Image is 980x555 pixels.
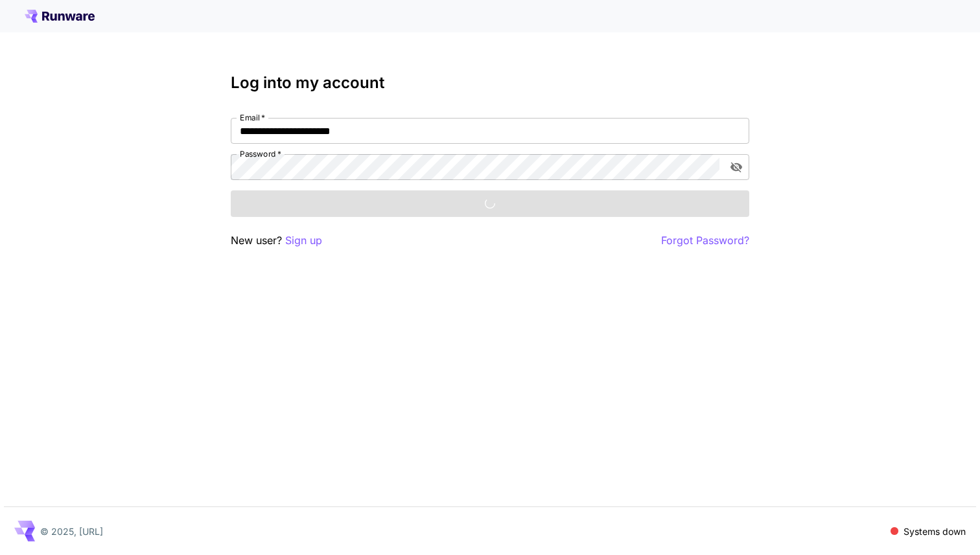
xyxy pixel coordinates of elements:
button: Sign up [285,232,322,249]
button: Forgot Password? [661,232,749,249]
button: toggle password visibility [725,155,748,179]
p: New user? [231,232,322,249]
h3: Log into my account [231,74,749,92]
label: Password [240,148,281,159]
label: Email [240,112,265,123]
p: Systems down [904,525,966,538]
p: © 2025, [URL] [40,525,103,538]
